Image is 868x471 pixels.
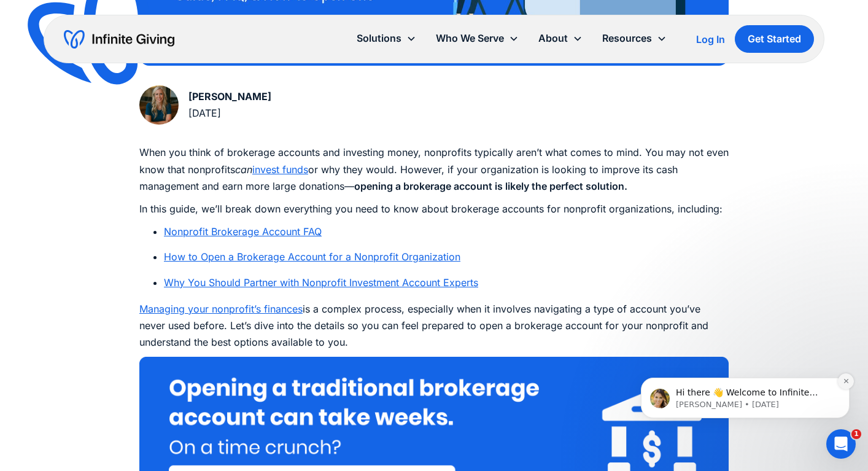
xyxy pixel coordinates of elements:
span: 1 [851,429,861,439]
a: Log In [696,32,725,47]
p: In this guide, we’ll break down everything you need to know about brokerage accounts for nonprofi... [139,201,729,217]
div: About [529,25,592,52]
p: Hi there 👋 Welcome to Infinite Giving. If you have any questions, just reply to this message. [GE... [53,87,212,99]
a: invest funds [252,163,308,176]
div: message notification from Kasey, 3d ago. Hi there 👋 Welcome to Infinite Giving. If you have any q... [18,77,227,118]
div: Resources [602,30,652,47]
em: can [235,163,252,176]
a: How to Open a Brokerage Account for a Nonprofit Organization [164,251,460,263]
a: Nonprofit Brokerage Account FAQ [164,225,322,238]
a: [PERSON_NAME][DATE] [139,85,271,125]
button: Dismiss notification [215,73,231,89]
div: Solutions [357,30,401,47]
div: About [538,30,568,47]
p: is a complex process, especially when it involves navigating a type of account you’ve never used ... [139,301,729,351]
a: Why You Should Partner with Nonprofit Investment Account Experts [164,276,478,289]
a: home [64,29,174,49]
div: Resources [592,25,676,52]
iframe: Intercom live chat [826,429,856,459]
div: Log In [696,34,725,44]
a: Get Started [735,25,814,53]
p: Message from Kasey, sent 3d ago [53,99,212,110]
div: Solutions [347,25,426,52]
div: [DATE] [188,105,271,122]
img: Profile image for Kasey [28,88,47,108]
p: When you think of brokerage accounts and investing money, nonprofits typically aren’t what comes ... [139,144,729,195]
a: Managing your nonprofit’s finances [139,303,303,315]
div: Who We Serve [426,25,529,52]
strong: opening a brokerage account is likely the perfect solution. [354,180,627,192]
div: [PERSON_NAME] [188,88,271,105]
div: Who We Serve [436,30,504,47]
iframe: Intercom notifications message [622,300,868,438]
